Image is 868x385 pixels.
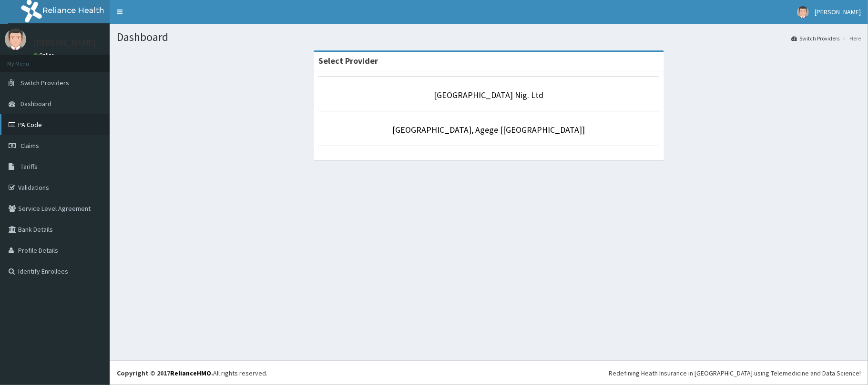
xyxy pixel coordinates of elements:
span: Claims [20,141,39,150]
a: Online [33,52,56,59]
span: [PERSON_NAME] [815,8,861,16]
span: Dashboard [20,99,51,108]
a: [GEOGRAPHIC_DATA] Nig. Ltd [434,89,544,100]
strong: Copyright © 2017 . [117,369,213,377]
img: User Image [797,6,809,18]
li: Here [840,34,861,42]
h1: Dashboard [117,31,861,43]
strong: Select Provider [318,55,378,66]
p: [PERSON_NAME] [33,39,96,47]
a: [GEOGRAPHIC_DATA], Agege [[GEOGRAPHIC_DATA]] [393,124,585,135]
img: User Image [5,29,26,50]
span: Switch Providers [20,79,69,87]
span: Tariffs [20,162,38,171]
div: Redefining Heath Insurance in [GEOGRAPHIC_DATA] using Telemedicine and Data Science! [609,368,861,378]
a: RelianceHMO [170,369,211,377]
a: Switch Providers [791,34,839,42]
footer: All rights reserved. [110,361,868,385]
